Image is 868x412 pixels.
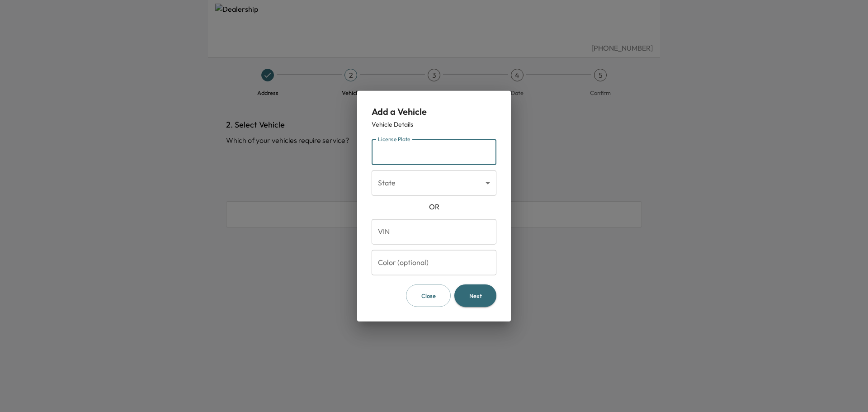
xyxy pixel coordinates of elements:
button: Close [406,284,451,307]
button: Next [454,284,496,307]
label: License Plate [378,135,410,143]
div: Vehicle Details [372,119,496,128]
div: OR [372,201,496,212]
div: Add a Vehicle [372,105,496,118]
